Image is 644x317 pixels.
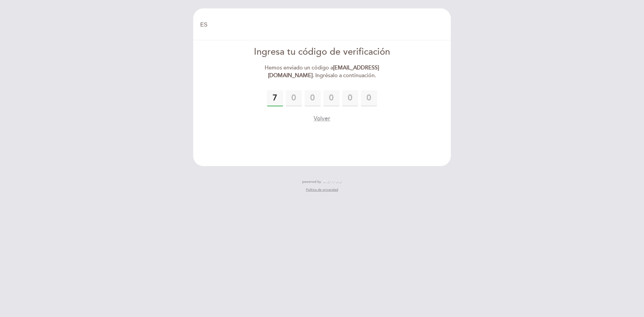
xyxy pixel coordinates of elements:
div: Hemos enviado un código a . Ingrésalo a continuación. [245,64,399,80]
img: MEITRE [323,180,342,183]
strong: [EMAIL_ADDRESS][DOMAIN_NAME] [268,64,379,79]
input: 0 [342,90,358,106]
input: 0 [323,90,339,106]
a: powered by [302,179,342,184]
input: 0 [305,90,321,106]
button: Volver [314,114,330,123]
input: 0 [361,90,377,106]
input: 0 [286,90,302,106]
input: 0 [267,90,283,106]
a: Política de privacidad [306,188,338,192]
span: powered by [302,179,321,184]
div: Ingresa tu código de verificación [245,46,399,59]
